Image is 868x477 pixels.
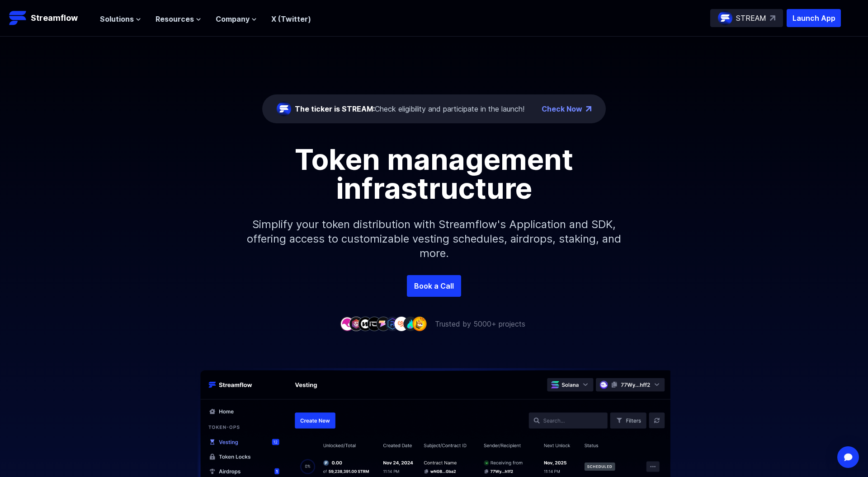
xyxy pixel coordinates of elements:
[295,104,375,113] span: The ticker is STREAM:
[367,317,382,331] img: company-4
[240,203,628,275] p: Simplify your token distribution with Streamflow's Application and SDK, offering access to custom...
[231,145,637,203] h1: Token management infrastructure
[542,103,582,114] a: Check Now
[412,317,427,331] img: company-9
[787,9,841,27] button: Launch App
[156,14,201,24] button: Resources
[586,106,591,112] img: top-right-arrow.png
[100,14,134,24] span: Solutions
[385,317,400,331] img: company-6
[376,317,391,331] img: company-5
[295,103,524,114] div: Check eligibility and participate in the launch!
[407,275,461,297] a: Book a Call
[9,9,91,27] a: Streamflow
[100,14,141,24] button: Solutions
[277,102,291,116] img: streamflow-logo-circle.png
[403,317,418,331] img: company-8
[9,9,27,27] img: Streamflow Logo
[349,317,363,331] img: company-2
[156,14,194,24] span: Resources
[837,446,859,468] div: Open Intercom Messenger
[271,14,311,23] a: X (Twitter)
[435,318,525,329] p: Trusted by 5000+ projects
[358,317,373,331] img: company-3
[394,317,409,331] img: company-7
[216,14,250,24] span: Company
[710,9,783,27] a: STREAM
[31,12,78,24] p: Streamflow
[718,11,732,25] img: streamflow-logo-circle.png
[340,317,354,331] img: company-1
[736,13,766,23] p: STREAM
[216,14,257,24] button: Company
[770,15,775,21] img: top-right-arrow.svg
